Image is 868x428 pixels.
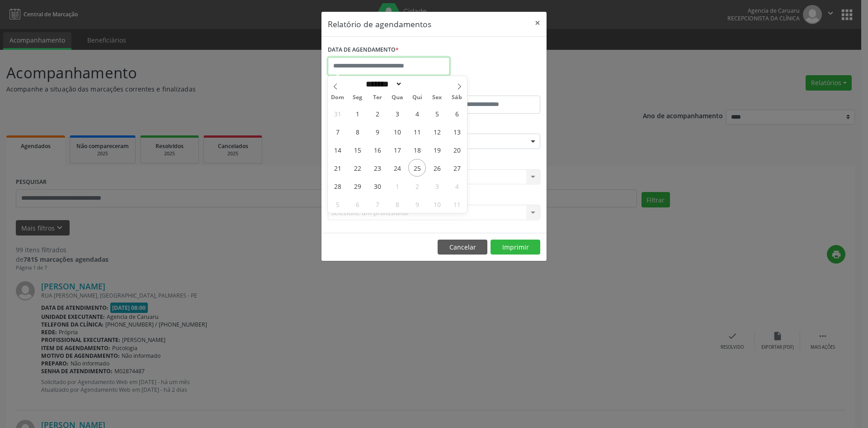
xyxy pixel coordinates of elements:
span: Setembro 19, 2025 [428,141,446,159]
span: Setembro 21, 2025 [329,159,346,177]
span: Setembro 3, 2025 [388,105,406,122]
span: Setembro 27, 2025 [448,159,466,177]
span: Setembro 18, 2025 [408,141,426,159]
span: Ter [368,95,387,101]
span: Outubro 9, 2025 [408,195,426,213]
input: Year [402,79,432,89]
select: Month [363,79,402,89]
label: DATA DE AGENDAMENTO [328,43,399,57]
span: Setembro 6, 2025 [448,105,466,122]
span: Setembro 9, 2025 [368,123,386,140]
span: Setembro 15, 2025 [349,141,366,159]
span: Sáb [447,95,467,101]
span: Setembro 24, 2025 [388,159,406,177]
span: Outubro 5, 2025 [329,195,346,213]
span: Setembro 14, 2025 [329,141,346,159]
span: Outubro 10, 2025 [428,195,446,213]
span: Agosto 31, 2025 [329,105,346,122]
span: Setembro 30, 2025 [368,177,386,195]
button: Imprimir [491,240,540,255]
span: Outubro 7, 2025 [368,195,386,213]
span: Setembro 4, 2025 [408,105,426,122]
span: Setembro 25, 2025 [408,159,426,177]
span: Setembro 2, 2025 [368,105,386,122]
span: Outubro 2, 2025 [408,177,426,195]
span: Setembro 1, 2025 [349,105,366,122]
span: Setembro 22, 2025 [349,159,366,177]
span: Setembro 17, 2025 [388,141,406,159]
span: Setembro 26, 2025 [428,159,446,177]
span: Setembro 12, 2025 [428,123,446,140]
span: Setembro 13, 2025 [448,123,466,140]
span: Setembro 16, 2025 [368,141,386,159]
span: Setembro 20, 2025 [448,141,466,159]
label: ATÉ [436,82,540,96]
button: Close [528,12,547,34]
span: Setembro 10, 2025 [388,123,406,140]
span: Setembro 11, 2025 [408,123,426,140]
span: Outubro 11, 2025 [448,195,466,213]
span: Sex [427,95,447,101]
button: Cancelar [438,240,487,255]
span: Outubro 3, 2025 [428,177,446,195]
span: Outubro 1, 2025 [388,177,406,195]
span: Seg [348,95,368,101]
span: Outubro 8, 2025 [388,195,406,213]
span: Dom [328,95,348,101]
span: Qui [407,95,427,101]
span: Outubro 6, 2025 [349,195,366,213]
span: Setembro 23, 2025 [368,159,386,177]
h5: Relatório de agendamentos [328,18,431,30]
span: Setembro 5, 2025 [428,105,446,122]
span: Setembro 8, 2025 [349,123,366,140]
span: Setembro 28, 2025 [329,177,346,195]
span: Setembro 7, 2025 [329,123,346,140]
span: Setembro 29, 2025 [349,177,366,195]
span: Outubro 4, 2025 [448,177,466,195]
span: Qua [387,95,407,101]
